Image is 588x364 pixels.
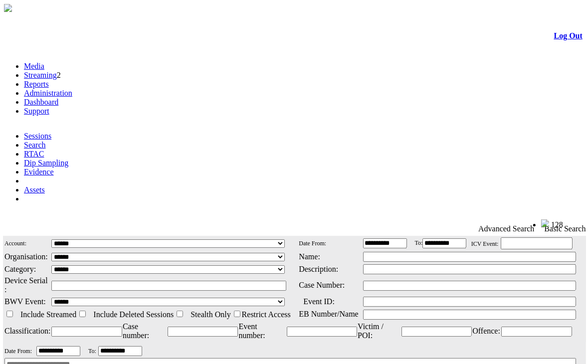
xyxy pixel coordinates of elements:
span: Offence: [472,327,500,335]
span: Device Serial : [4,276,48,294]
span: Description: [299,265,338,273]
a: Reports [24,80,49,88]
td: Date From: [4,346,35,357]
td: Date From: [298,237,361,250]
span: Welcome, System Administrator (Administrator) [394,220,521,227]
a: Sessions [24,132,51,140]
span: EB Number/Name [299,310,359,318]
a: Dashboard [24,98,58,106]
span: Case Number: [299,281,345,289]
span: Basic Search [545,224,586,233]
a: Streaming [24,71,57,79]
a: Administration [24,89,72,97]
a: Log Out [554,31,583,40]
a: Dip Sampling [24,159,68,167]
span: 2 [57,71,61,79]
a: Evidence [24,168,54,176]
td: Account: [4,237,50,250]
span: Case number: [123,322,149,340]
td: Restrict Access [231,309,291,320]
img: arrow-3.png [4,4,12,12]
td: Category: [4,263,50,275]
span: 128 [551,220,563,229]
span: Classification: [4,327,50,335]
span: Include Deleted Sessions [93,310,174,319]
td: To: [88,346,97,357]
span: Name: [299,252,320,261]
td: To: [414,237,469,250]
img: bell25.png [541,219,549,227]
span: Organisation: [4,252,48,261]
td: BWV Event: [4,296,50,307]
span: Event ID: [303,297,335,306]
span: ICV Event: [471,240,499,247]
span: Event number: [239,322,265,340]
span: Include Streamed [20,310,76,319]
a: Assets [24,185,45,194]
span: Stealth Only [191,310,230,319]
span: Victim / POI: [358,322,384,340]
a: Search [24,141,46,149]
a: RTAC [24,150,44,158]
a: Media [24,62,44,70]
a: Support [24,107,49,115]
